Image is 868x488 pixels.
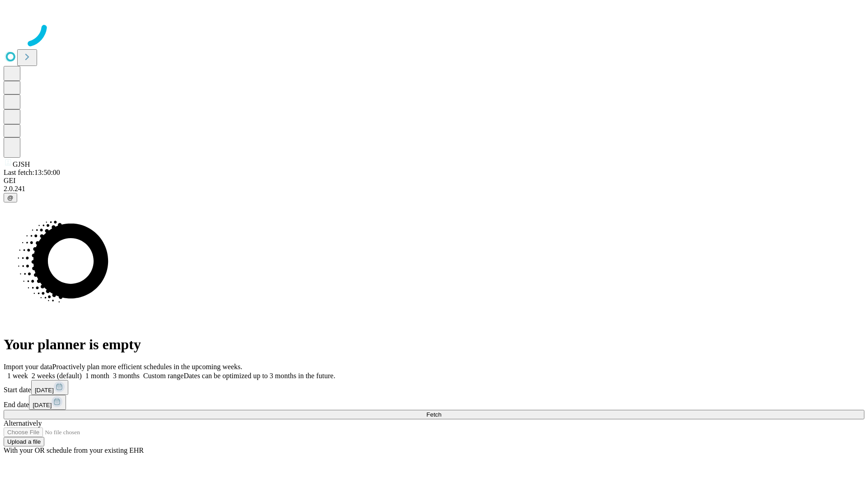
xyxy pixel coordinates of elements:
[29,395,66,410] button: [DATE]
[184,372,335,380] span: Dates can be optimized up to 3 months in the future.
[4,419,42,427] span: Alternatively
[4,363,52,371] span: Import your data
[4,177,864,185] div: GEI
[4,437,44,446] button: Upload a file
[4,193,17,202] button: @
[4,446,144,454] span: With your OR schedule from your existing EHR
[4,395,864,410] div: End date
[13,160,30,168] span: GJSH
[35,387,54,394] span: [DATE]
[85,372,109,380] span: 1 month
[4,380,864,395] div: Start date
[7,194,14,201] span: @
[4,336,864,353] h1: Your planner is empty
[31,380,68,395] button: [DATE]
[33,402,52,408] span: [DATE]
[4,169,60,176] span: Last fetch: 13:50:00
[4,185,864,193] div: 2.0.241
[52,363,242,371] span: Proactively plan more efficient schedules in the upcoming weeks.
[7,372,28,380] span: 1 week
[143,372,184,380] span: Custom range
[426,411,441,418] span: Fetch
[113,372,140,380] span: 3 months
[4,410,864,419] button: Fetch
[32,372,82,380] span: 2 weeks (default)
